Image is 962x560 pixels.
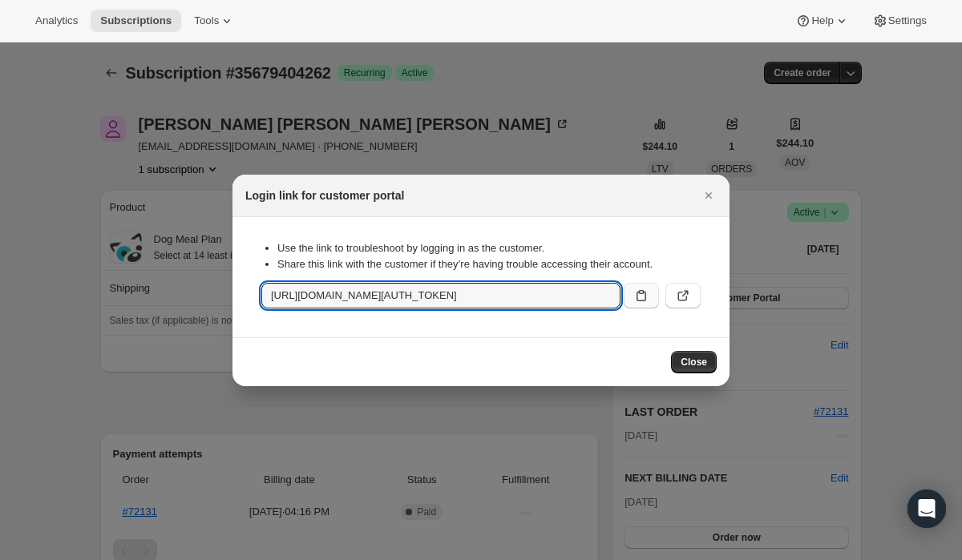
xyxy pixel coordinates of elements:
[786,10,859,32] button: Help
[100,14,172,27] span: Subscriptions
[91,10,181,32] button: Subscriptions
[681,356,707,369] span: Close
[26,10,87,32] button: Analytics
[697,184,720,207] button: Close
[277,256,701,272] li: Share this link with the customer if they’re having trouble accessing their account.
[863,10,936,32] button: Settings
[811,14,833,27] span: Help
[35,14,78,27] span: Analytics
[194,14,219,27] span: Tools
[888,14,927,27] span: Settings
[277,240,701,256] li: Use the link to troubleshoot by logging in as the customer.
[907,489,946,528] div: Open Intercom Messenger
[184,10,245,32] button: Tools
[245,187,404,203] h2: Login link for customer portal
[671,351,717,373] button: Close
